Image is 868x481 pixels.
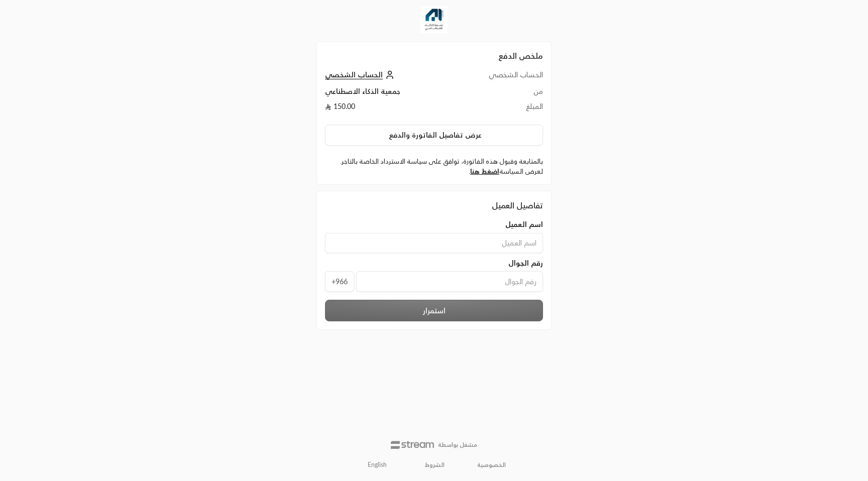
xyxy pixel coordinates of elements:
span: +966 [325,271,354,292]
label: بالمتابعة وقبول هذه الفاتورة، توافق على سياسة الاسترداد الخاصة بالتاجر. لعرض السياسة . [325,157,543,176]
td: من [452,86,543,101]
button: عرض تفاصيل الفاتورة والدفع [325,125,543,146]
span: الحساب الشخصي [325,70,383,79]
a: الحساب الشخصي [325,70,397,79]
td: الحساب الشخصي [452,70,543,86]
a: اضغط هنا [470,167,499,175]
a: English [362,457,392,473]
td: جمعية الذكاء الاصطناعي [325,86,452,101]
td: المبلغ [452,101,543,116]
td: 150.00 [325,101,452,116]
input: اسم العميل [325,233,543,253]
input: رقم الجوال [356,271,543,292]
h2: ملخص الدفع [325,50,543,62]
a: الشروط [425,461,445,469]
img: Company Logo [420,6,448,33]
p: مشغل بواسطة [438,441,477,449]
span: رقم الجوال [508,258,543,268]
span: اسم العميل [505,219,543,229]
a: الخصوصية [477,461,506,469]
div: تفاصيل العميل [325,199,543,211]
